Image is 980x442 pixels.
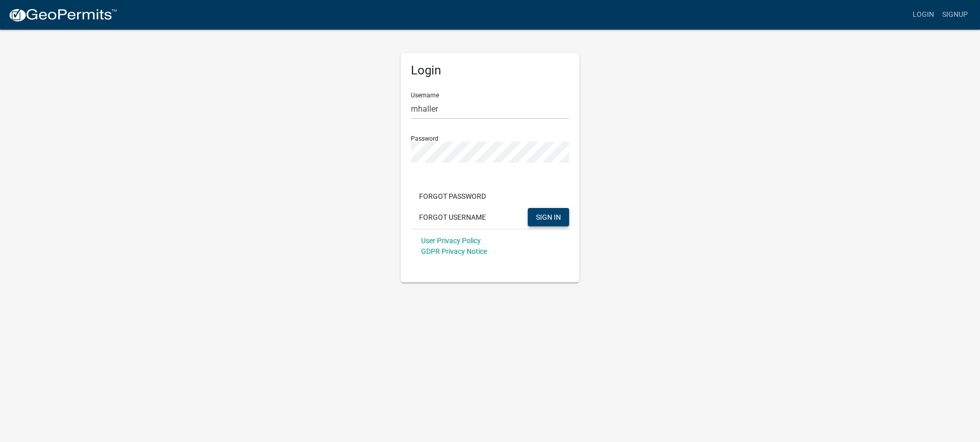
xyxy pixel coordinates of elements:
[411,208,494,226] button: Forgot Username
[909,5,938,24] a: Login
[421,247,487,255] a: GDPR Privacy Notice
[938,5,972,24] a: Signup
[528,208,569,226] button: SIGN IN
[411,187,494,205] button: Forgot Password
[536,213,561,221] span: SIGN IN
[411,63,569,78] h5: Login
[421,237,481,245] a: User Privacy Policy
